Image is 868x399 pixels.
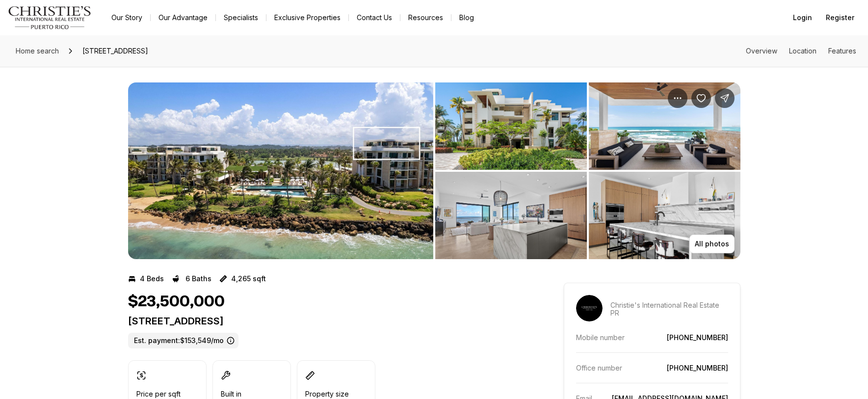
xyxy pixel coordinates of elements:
[79,43,152,59] span: [STREET_ADDRESS]
[16,47,59,55] span: Home search
[589,82,740,170] button: View image gallery
[128,82,433,259] li: 1 of 8
[826,14,854,22] span: Register
[151,11,215,25] a: Our Advantage
[400,11,451,25] a: Resources
[787,8,818,27] button: Login
[589,172,740,259] button: View image gallery
[668,88,687,108] button: Property options
[789,47,816,55] a: Skip to: Location
[266,11,348,25] a: Exclusive Properties
[104,11,150,25] a: Our Story
[216,11,266,25] a: Specialists
[715,88,735,108] button: Share Property: 4141 WEST POINT RESIDENCES BUILDING 1 #4141
[305,390,349,398] p: Property size
[667,333,728,342] a: [PHONE_NUMBER]
[695,240,729,248] p: All photos
[185,275,211,283] p: 6 Baths
[435,82,587,170] button: View image gallery
[451,11,482,25] a: Blog
[140,275,164,283] p: 4 Beds
[128,293,225,311] h1: $23,500,000
[667,364,728,372] a: [PHONE_NUMBER]
[128,82,433,259] button: View image gallery
[136,390,181,398] p: Price per sqft
[12,43,63,59] a: Home search
[221,390,241,398] p: Built in
[435,172,587,259] button: View image gallery
[435,82,740,259] li: 2 of 8
[691,88,711,108] button: Save Property: 4141 WEST POINT RESIDENCES BUILDING 1 #4141
[746,47,856,55] nav: Page section menu
[576,364,622,372] p: Office number
[820,8,860,27] button: Register
[128,82,740,259] div: Listing Photos
[349,11,400,25] button: Contact Us
[172,271,211,287] button: 6 Baths
[610,301,728,317] p: Christie's International Real Estate PR
[828,47,856,55] a: Skip to: Features
[8,6,92,29] img: logo
[231,275,266,283] p: 4,265 sqft
[793,14,812,22] span: Login
[128,333,238,348] label: Est. payment: $153,549/mo
[689,235,735,253] button: All photos
[576,333,625,342] p: Mobile number
[746,47,777,55] a: Skip to: Overview
[128,315,528,327] p: [STREET_ADDRESS]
